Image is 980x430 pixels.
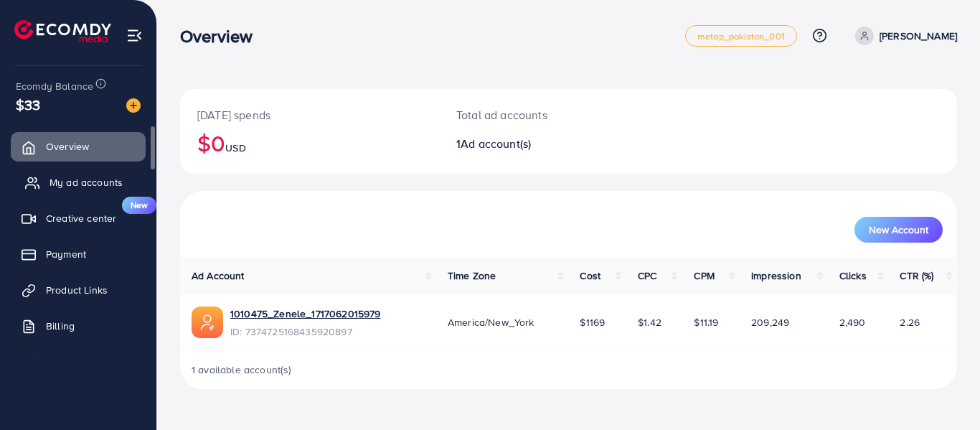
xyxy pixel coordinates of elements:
h2: 1 [456,137,616,151]
p: Total ad accounts [456,106,616,123]
img: image [126,98,141,113]
span: Affiliate Program [46,355,123,369]
span: My ad accounts [50,175,123,190]
span: Ad Account [192,268,245,283]
a: Affiliate Program [11,347,146,376]
span: Creative center [46,211,116,225]
span: Cost [580,268,600,283]
a: Creative centerNew [11,204,146,233]
span: 1 available account(s) [192,363,292,377]
a: metap_pakistan_001 [685,25,797,47]
span: 2,490 [839,315,866,329]
p: [PERSON_NAME] [880,27,957,45]
h3: Overview [180,26,264,47]
span: USD [225,141,245,155]
p: [DATE] spends [197,106,422,123]
span: New Account [869,225,928,235]
a: [PERSON_NAME] [849,27,957,45]
span: Ad account(s) [461,136,531,151]
span: Clicks [839,268,867,283]
a: Product Links [11,276,146,304]
span: ID: 7374725168435920897 [230,324,380,339]
a: Overview [11,132,146,161]
span: CPC [638,268,656,283]
span: metap_pakistan_001 [697,32,785,41]
span: Impression [751,268,801,283]
span: Payment [46,247,86,261]
span: Time Zone [448,268,496,283]
a: My ad accounts [11,168,146,197]
span: $33 [16,94,40,115]
button: New Account [854,217,943,243]
img: ic-ads-acc.e4c84228.svg [192,307,223,338]
a: 1010475_Zenele_1717062015979 [230,307,380,321]
span: New [122,197,156,214]
span: $1169 [580,315,605,329]
h2: $0 [197,129,422,156]
img: menu [126,27,143,44]
span: 209,249 [751,315,789,329]
img: logo [14,20,111,42]
span: America/New_York [448,315,534,329]
span: CPM [694,268,714,283]
a: Billing [11,312,146,340]
a: Payment [11,240,146,268]
span: $1.42 [638,315,661,329]
span: Billing [46,319,75,333]
span: 2.26 [900,315,920,329]
span: CTR (%) [900,268,933,283]
span: $11.19 [694,315,718,329]
span: Product Links [46,283,108,297]
span: Ecomdy Balance [16,79,93,93]
span: Overview [46,139,89,154]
